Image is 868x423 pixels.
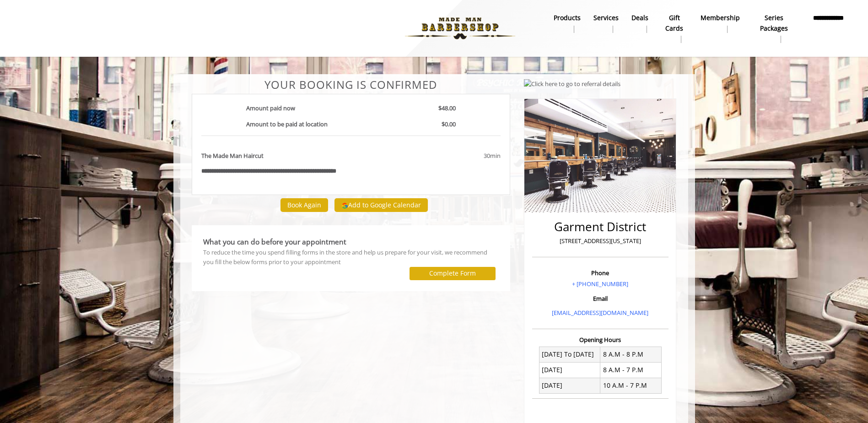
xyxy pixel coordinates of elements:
[593,13,619,23] b: Services
[625,11,655,35] a: DealsDeals
[192,79,511,91] center: Your Booking is confirmed
[746,11,802,45] a: Series packagesSeries packages
[661,13,688,33] b: gift cards
[600,347,662,362] td: 8 A.M - 8 P.M
[246,104,295,112] b: Amount paid now
[631,13,648,23] b: Deals
[524,79,620,89] img: Click here to go to referral details
[539,378,600,393] td: [DATE]
[547,11,587,35] a: Productsproducts
[532,336,669,343] h3: Opening Hours
[534,295,666,302] h3: Email
[438,104,456,112] b: $48.00
[600,378,662,393] td: 10 A.M - 7 P.M
[410,151,501,161] div: 30min
[600,362,662,378] td: 8 A.M - 7 P.M
[410,267,496,280] button: Complete Form
[246,120,328,128] b: Amount to be paid at location
[701,13,740,23] b: Membership
[280,198,328,211] button: Book Again
[554,13,581,23] b: products
[572,280,628,288] a: + [PHONE_NUMBER]
[397,3,523,54] img: Made Man Barbershop logo
[694,11,746,35] a: MembershipMembership
[534,220,666,233] h2: Garment District
[534,236,666,246] p: [STREET_ADDRESS][US_STATE]
[587,11,625,35] a: ServicesServices
[539,362,600,378] td: [DATE]
[552,309,648,317] a: [EMAIL_ADDRESS][DOMAIN_NAME]
[203,237,346,247] b: What you can do before your appointment
[334,198,428,212] button: Add to Google Calendar
[539,347,600,362] td: [DATE] To [DATE]
[442,120,456,128] b: $0.00
[753,13,795,33] b: Series packages
[429,270,476,277] label: Complete Form
[534,270,666,276] h3: Phone
[201,151,264,161] b: The Made Man Haircut
[203,248,499,267] div: To reduce the time you spend filling forms in the store and help us prepare for your visit, we re...
[655,11,694,45] a: Gift cardsgift cards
